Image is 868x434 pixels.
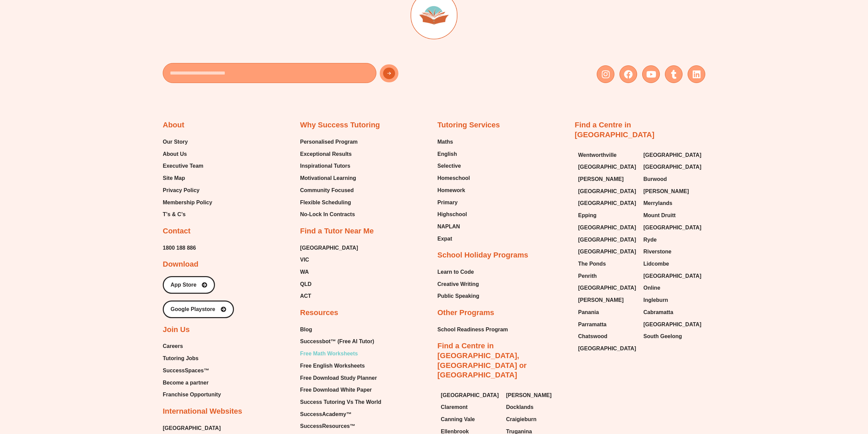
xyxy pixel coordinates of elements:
a: Cabramatta [644,307,702,317]
span: [GEOGRAPHIC_DATA] [578,283,636,293]
a: South Geelong [644,331,702,342]
h2: Other Programs [437,308,494,318]
span: South Geelong [644,331,682,342]
span: Wentworthville [578,150,617,160]
a: School Readiness Program [437,325,508,335]
a: ACT [300,291,358,301]
a: Homework [437,185,470,195]
a: Learn to Code [437,267,479,277]
a: Claremont [441,402,499,412]
h2: School Holiday Programs [437,250,528,260]
a: [PERSON_NAME] [644,186,702,197]
a: Burwood [644,174,702,184]
h2: About [163,120,184,130]
span: About Us [163,149,187,159]
h2: Why Success Tutoring [300,120,380,130]
a: Free English Worksheets [300,361,381,371]
span: Membership Policy [163,198,212,208]
span: English [437,149,457,159]
a: English [437,149,470,159]
a: Free Download White Paper [300,385,381,395]
span: Craigieburn [506,414,537,425]
span: [PERSON_NAME] [578,174,624,184]
span: [GEOGRAPHIC_DATA] [300,243,358,253]
a: [GEOGRAPHIC_DATA] [578,344,637,354]
a: Free Math Worksheets [300,349,381,359]
span: Our Story [163,137,188,147]
a: Privacy Policy [163,185,212,195]
a: SuccessSpaces™ [163,366,221,376]
span: Learn to Code [437,267,474,277]
span: Flexible Scheduling [300,198,351,208]
span: QLD [300,279,312,289]
form: New Form [163,63,431,86]
span: Careers [163,341,183,351]
a: Ryde [644,235,702,245]
a: Merrylands [644,198,702,208]
a: [PERSON_NAME] [578,174,637,184]
span: [GEOGRAPHIC_DATA] [578,247,636,257]
span: The Ponds [578,259,606,269]
span: [GEOGRAPHIC_DATA] [441,390,499,400]
a: Craigieburn [506,414,565,425]
a: Online [644,283,702,293]
span: NAPLAN [437,222,460,232]
span: App Store [171,282,196,288]
a: Ingleburn [644,295,702,305]
a: Docklands [506,402,565,412]
span: Epping [578,210,596,221]
span: [GEOGRAPHIC_DATA] [644,223,702,233]
span: Homework [437,185,465,195]
span: No-Lock In Contracts [300,209,355,220]
a: VIC [300,255,358,265]
span: Lidcombe [644,259,669,269]
a: Executive Team [163,161,212,171]
a: [GEOGRAPHIC_DATA] [644,271,702,281]
a: Panania [578,307,637,317]
a: Site Map [163,173,212,183]
a: Expat [437,234,470,244]
a: Personalised Program [300,137,358,147]
span: Site Map [163,173,185,183]
span: Creative Writing [437,279,479,289]
h2: Download [163,260,198,269]
h2: Contact [163,226,191,236]
a: Highschool [437,209,470,220]
span: Merrylands [644,198,672,208]
a: T’s & C’s [163,209,212,220]
span: Parramatta [578,319,607,330]
span: Inspirational Tutors [300,161,350,171]
span: [PERSON_NAME] [506,390,552,400]
span: Canning Vale [441,414,475,425]
a: [PERSON_NAME] [578,295,637,305]
a: [GEOGRAPHIC_DATA] [578,235,637,245]
a: [GEOGRAPHIC_DATA] [578,283,637,293]
a: [PERSON_NAME] [506,390,565,400]
a: [GEOGRAPHIC_DATA] [578,186,637,197]
span: Tutoring Jobs [163,353,198,364]
a: Free Download Study Planner [300,373,381,383]
a: Successbot™ (Free AI Tutor) [300,336,381,347]
span: Successbot™ (Free AI Tutor) [300,336,374,347]
span: Ingleburn [644,295,668,305]
span: Motivational Learning [300,173,356,183]
span: SuccessResources™ [300,421,355,431]
a: Public Speaking [437,291,479,301]
a: Blog [300,325,381,335]
a: SuccessAcademy™ [300,409,381,419]
span: Penrith [578,271,597,281]
a: Chatswood [578,331,637,342]
a: [GEOGRAPHIC_DATA] [644,162,702,172]
span: [GEOGRAPHIC_DATA] [578,235,636,245]
a: Motivational Learning [300,173,358,183]
a: Success Tutoring Vs The World [300,397,381,407]
a: Flexible Scheduling [300,198,358,208]
a: Homeschool [437,173,470,183]
span: Claremont [441,402,468,412]
span: Panania [578,307,599,317]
